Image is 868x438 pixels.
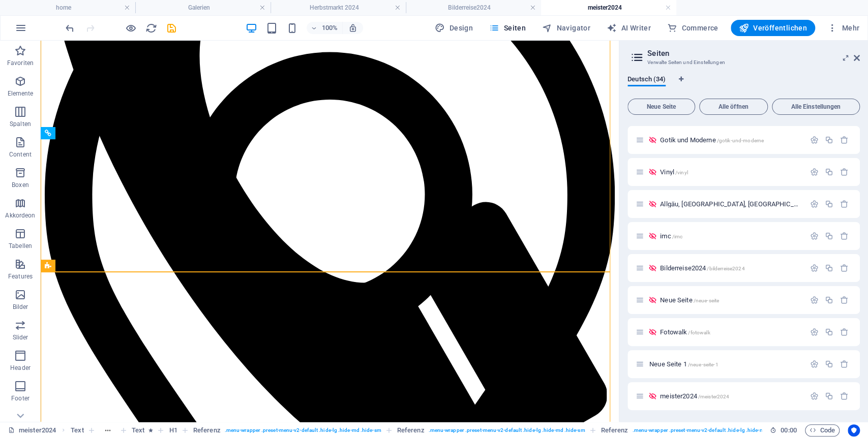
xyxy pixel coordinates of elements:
div: Einstellungen [810,360,819,368]
span: Klick, um Seite zu öffnen [660,168,688,176]
p: Spalten [10,120,31,128]
i: Bei Größenänderung Zoomstufe automatisch an das gewählte Gerät anpassen. [348,23,357,33]
div: Duplizieren [825,232,833,240]
button: Commerce [663,20,723,36]
nav: breadcrumb [71,424,789,436]
p: Footer [11,394,29,402]
h3: Verwalte Seiten und Einstellungen [647,58,840,67]
a: Klick, um Auswahl aufzuheben. Doppelklick öffnet Seitenverwaltung [8,424,56,436]
i: Element enthält eine Animation [148,427,153,433]
div: Fotowalk/fotowalk [657,329,805,335]
div: Einstellungen [810,296,819,304]
button: undo [64,22,76,34]
span: /meister2024 [698,394,730,399]
div: imc/imc [657,233,805,239]
span: Alle öffnen [704,104,763,110]
div: Einstellungen [810,200,819,208]
p: Content [9,150,32,159]
span: /bilderreise2024 [707,266,744,271]
span: : [788,426,789,434]
span: Neue Seite [660,296,719,304]
span: Commerce [667,23,719,33]
div: Neue Seite 1/neue-seite-1 [646,361,805,367]
button: save [165,22,177,34]
span: . menu-wrapper .preset-menu-v2-default .hide-lg .hide-md .hide-sm [428,424,585,436]
button: Alle öffnen [699,99,768,115]
button: Neue Seite [627,99,695,115]
div: Einstellungen [810,232,819,240]
div: Entfernen [840,136,849,144]
div: meister2024/meister2024 [657,393,805,399]
p: Boxen [12,181,29,189]
p: Elemente [8,89,34,98]
i: Rückgängig: Einfügen (Strg+Z) [64,22,76,34]
div: Entfernen [840,200,849,208]
span: . menu-wrapper .preset-menu-v2-default .hide-lg .hide-md .hide-sm [632,424,789,436]
h4: Herbstmarkt 2024 [271,2,406,13]
span: Klick zum Auswählen. Doppelklick zum Bearbeiten [193,424,221,436]
div: Design (Strg+Alt+Y) [431,20,477,36]
button: Navigator [538,20,594,36]
span: AI Writer [607,23,651,33]
span: Klick zum Auswählen. Doppelklick zum Bearbeiten [601,424,628,436]
span: Design [435,23,473,33]
span: /fotowalk [688,330,710,335]
span: Neue Seite [632,104,691,110]
div: Neue Seite/neue-seite [657,297,805,303]
span: . menu-wrapper .preset-menu-v2-default .hide-lg .hide-md .hide-sm [225,424,381,436]
div: Allgäu, [GEOGRAPHIC_DATA], [GEOGRAPHIC_DATA], [GEOGRAPHIC_DATA] [657,201,805,207]
p: Favoriten [7,59,34,67]
i: Seite neu laden [145,22,157,34]
span: meister2024 [660,392,729,400]
h6: 100% [322,22,338,34]
button: Design [431,20,477,36]
span: Seiten [489,23,526,33]
span: Code [810,424,835,436]
h2: Seiten [647,49,860,58]
button: AI Writer [603,20,655,36]
button: Seiten [485,20,530,36]
div: Entfernen [840,264,849,272]
p: Header [10,364,31,372]
div: Duplizieren [825,200,833,208]
div: Entfernen [840,392,849,400]
div: Entfernen [840,296,849,304]
div: Entfernen [840,360,849,368]
h4: Bilderreise2024 [406,2,541,13]
button: 100% [307,22,343,34]
div: Gotik und Moderne/gotik-und-moderne [657,137,805,143]
div: Einstellungen [810,136,819,144]
p: Features [8,272,33,280]
button: Veröffentlichen [731,20,815,36]
div: Bilderreise2024/bilderreise2024 [657,265,805,271]
span: Mehr [827,23,859,33]
button: Alle Einstellungen [772,99,860,115]
button: Usercentrics [848,424,860,436]
span: Klick zum Auswählen. Doppelklick zum Bearbeiten [169,424,177,436]
div: Vinyl/vinyl [657,169,805,175]
span: /neue-seite [694,298,720,303]
span: Klick zum Auswählen. Doppelklick zum Bearbeiten [132,424,144,436]
div: Duplizieren [825,264,833,272]
div: Einstellungen [810,392,819,400]
span: /imc [672,234,683,239]
span: Bilderreise2024 [660,264,744,272]
span: /vinyl [675,170,688,175]
h4: Galerien [135,2,271,13]
div: Duplizieren [825,360,833,368]
div: Einstellungen [810,328,819,336]
button: Klicke hier, um den Vorschau-Modus zu verlassen [125,22,137,34]
div: Duplizieren [825,168,833,176]
p: Bilder [13,303,28,311]
span: Klick zum Auswählen. Doppelklick zum Bearbeiten [71,424,83,436]
div: Duplizieren [825,136,833,144]
button: Code [805,424,840,436]
span: Veröffentlichen [739,23,807,33]
div: Duplizieren [825,296,833,304]
span: Klick, um Seite zu öffnen [660,136,764,144]
div: Sprachen-Tabs [627,75,860,95]
div: Entfernen [840,232,849,240]
span: 00 00 [781,424,796,436]
p: Tabellen [9,242,32,250]
p: Slider [13,333,28,341]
